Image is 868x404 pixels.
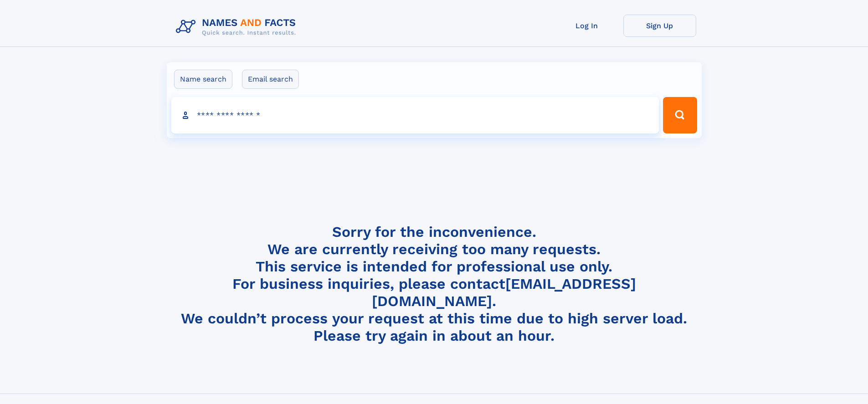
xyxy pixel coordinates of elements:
[172,15,303,39] img: Logo Names and Facts
[172,223,696,345] h4: Sorry for the inconvenience. We are currently receiving too many requests. This service is intend...
[550,15,623,37] a: Log In
[663,97,697,133] button: Search Button
[372,275,636,310] a: [EMAIL_ADDRESS][DOMAIN_NAME]
[174,70,232,89] label: Name search
[623,15,696,37] a: Sign Up
[242,70,299,89] label: Email search
[171,97,659,133] input: search input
